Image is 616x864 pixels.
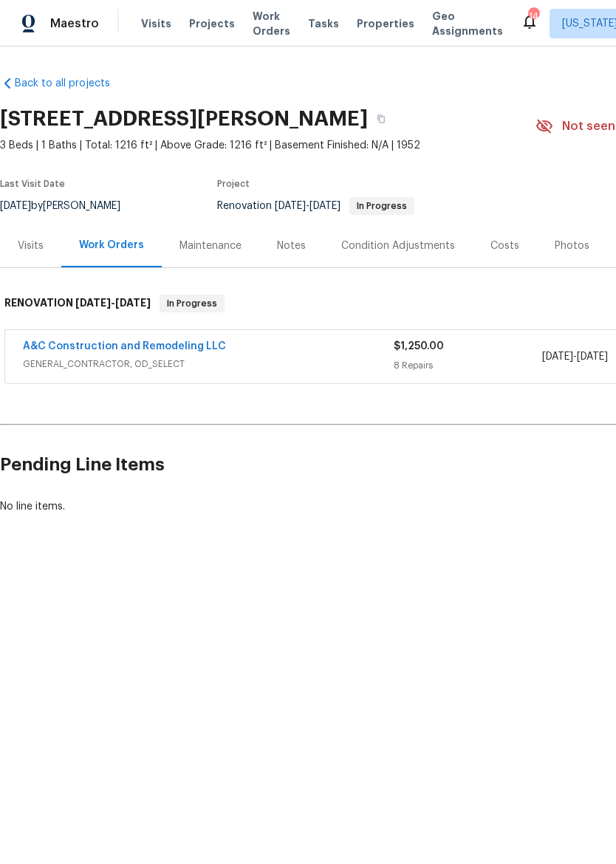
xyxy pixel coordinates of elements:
[79,238,144,253] div: Work Orders
[341,239,455,253] div: Condition Adjustments
[50,16,99,31] span: Maestro
[75,298,111,308] span: [DATE]
[253,9,290,38] span: Work Orders
[394,358,542,373] div: 8 Repairs
[75,298,151,308] span: -
[555,239,589,253] div: Photos
[309,201,340,211] span: [DATE]
[217,179,250,188] span: Project
[277,239,306,253] div: Notes
[23,341,226,352] a: A&C Construction and Remodeling LLC
[432,9,503,38] span: Geo Assignments
[141,16,171,31] span: Visits
[275,201,340,211] span: -
[4,295,151,312] h6: RENOVATION
[542,349,608,364] span: -
[368,106,394,132] button: Copy Address
[351,202,413,210] span: In Progress
[577,352,608,362] span: [DATE]
[115,298,151,308] span: [DATE]
[161,296,223,311] span: In Progress
[179,239,242,253] div: Maintenance
[23,357,394,371] span: GENERAL_CONTRACTOR, OD_SELECT
[217,201,414,211] span: Renovation
[18,239,44,253] div: Visits
[189,16,235,31] span: Projects
[275,201,306,211] span: [DATE]
[542,352,573,362] span: [DATE]
[357,16,414,31] span: Properties
[528,9,538,24] div: 14
[308,18,339,29] span: Tasks
[490,239,519,253] div: Costs
[394,341,444,352] span: $1,250.00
